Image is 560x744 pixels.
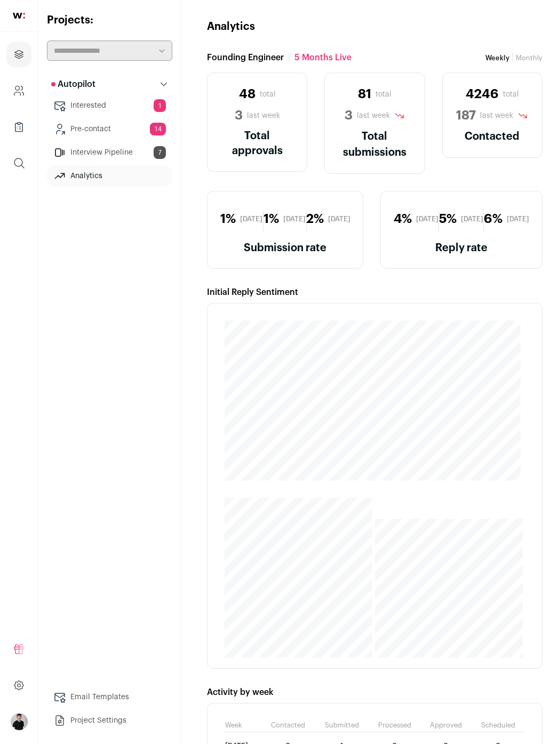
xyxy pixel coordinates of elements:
th: Processed [369,721,421,732]
span: 1% [220,211,236,228]
span: [DATE] [461,215,483,223]
a: Pre-contact14 [47,118,172,140]
th: Approved [421,721,471,732]
h1: Analytics [207,19,255,34]
span: total [503,89,519,100]
span: last week [357,110,390,121]
span: 48 [239,86,255,103]
img: wellfound-shorthand-0d5821cbd27db2630d0214b213865d53afaa358527fdda9d0ea32b1df1b89c2c.svg [13,13,25,19]
a: Analytics [47,165,172,187]
img: 19277569-medium_jpg [11,713,28,730]
span: Founding Engineer [207,51,284,64]
a: Email Templates [47,686,172,708]
p: Autopilot [51,78,95,91]
a: Interview Pipeline7 [47,142,172,163]
span: 4% [394,211,412,228]
span: [DATE] [240,215,262,223]
span: 1 [154,99,166,112]
th: Scheduled [471,721,525,732]
span: total [375,89,391,100]
h2: Projects: [47,13,172,28]
h2: Reply rate [394,241,529,255]
span: 1% [263,211,279,228]
span: 3 [235,107,243,124]
h2: Total approvals [220,129,294,158]
span: total [260,89,276,100]
span: 187 [456,107,476,124]
a: Interested1 [47,95,172,116]
span: 2% [306,211,324,228]
h2: Submission rate [220,241,350,255]
th: Week [225,721,261,732]
span: last week [480,110,513,121]
span: [DATE] [507,215,529,223]
span: 5% [439,211,457,228]
span: [DATE] [328,215,350,223]
div: Activity by week [207,686,542,699]
th: Contacted [261,721,315,732]
span: 81 [358,86,371,103]
div: Initial Reply Sentiment [207,286,542,299]
span: last week [247,110,280,121]
a: Project Settings [47,710,172,731]
span: [DATE] [416,215,438,223]
span: 14 [150,123,166,135]
span: 7 [154,146,166,159]
h2: Contacted [455,129,529,145]
span: | [511,53,514,62]
span: 4246 [466,86,499,103]
span: | [288,51,290,64]
h2: Total submissions [338,129,411,161]
button: Open dropdown [11,713,28,730]
span: [DATE] [283,215,306,223]
button: Autopilot [47,74,172,95]
span: 3 [345,107,353,124]
a: Projects [6,42,31,67]
a: Company and ATS Settings [6,78,31,103]
span: Weekly [485,54,509,61]
th: Submitted [315,721,369,732]
span: 5 months Live [294,51,351,64]
a: Monthly [516,54,542,61]
a: Company Lists [6,114,31,140]
span: 6% [484,211,502,228]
